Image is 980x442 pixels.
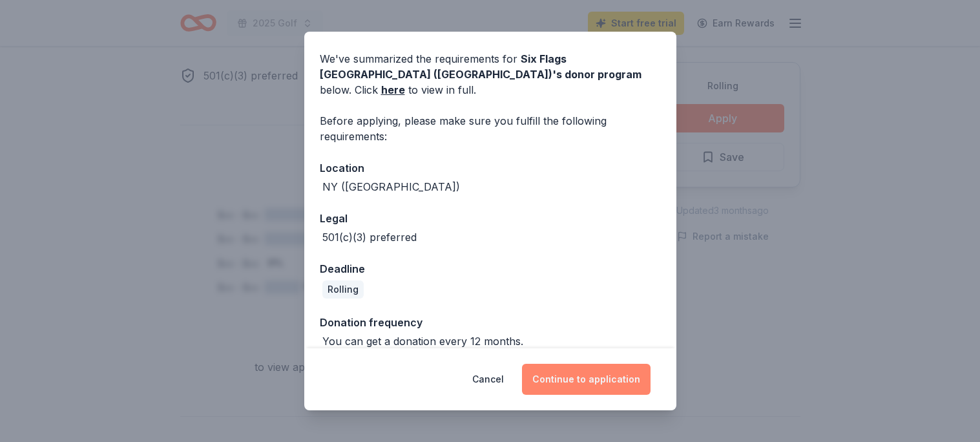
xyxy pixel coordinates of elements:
[320,160,661,176] div: Location
[320,51,661,98] div: We've summarized the requirements for below. Click to view in full.
[322,229,417,245] div: 501(c)(3) preferred
[322,179,460,195] div: NY ([GEOGRAPHIC_DATA])
[522,364,651,395] button: Continue to application
[381,82,405,98] a: here
[322,333,523,349] div: You can get a donation every 12 months.
[320,210,661,227] div: Legal
[472,364,504,395] button: Cancel
[322,280,364,299] div: Rolling
[320,260,661,277] div: Deadline
[320,113,661,144] div: Before applying, please make sure you fulfill the following requirements:
[320,314,661,331] div: Donation frequency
